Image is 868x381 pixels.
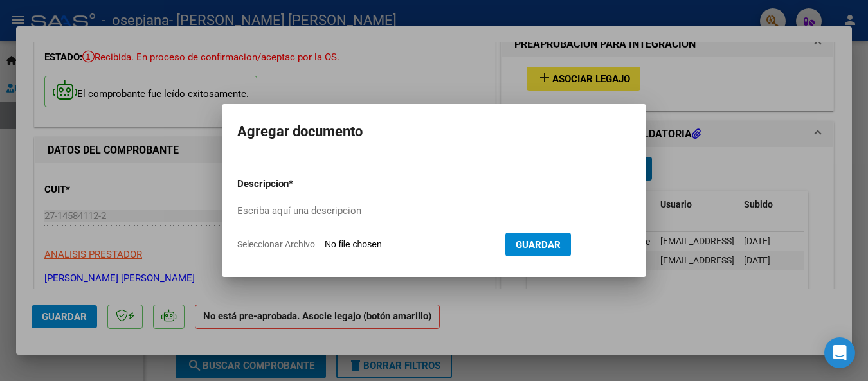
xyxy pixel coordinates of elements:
[824,337,855,368] div: Open Intercom Messenger
[237,177,356,191] p: Descripcion
[516,239,561,251] span: Guardar
[237,239,315,249] span: Seleccionar Archivo
[237,120,631,144] h2: Agregar documento
[505,233,571,256] button: Guardar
